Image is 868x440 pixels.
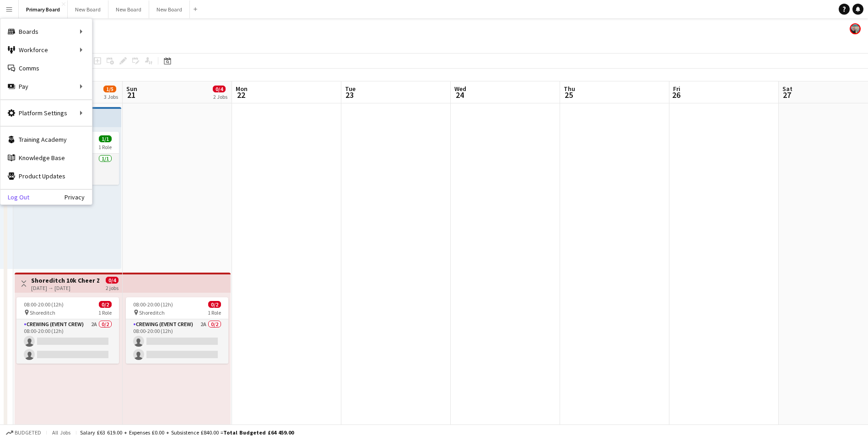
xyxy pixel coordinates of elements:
app-job-card: 08:00-20:00 (12h)0/2 Shoreditch1 RoleCrewing (Event Crew)2A0/208:00-20:00 (12h) [126,297,228,364]
span: Thu [564,85,575,93]
a: Knowledge Base [0,149,92,167]
div: Salary £63 619.00 + Expenses £0.00 + Subsistence £840.00 = [80,429,294,436]
span: Total Budgeted £64 459.00 [223,429,294,436]
span: Mon [236,85,248,93]
div: 3 Jobs [104,93,118,100]
span: Shoreditch [139,309,165,316]
span: 23 [344,90,356,100]
span: Wed [454,85,466,93]
div: 2 jobs [106,284,119,291]
h3: Shoreditch 10k Cheer Zone [31,276,99,284]
span: 25 [562,90,575,100]
span: 1 Role [208,309,221,316]
span: Fri [673,85,680,93]
span: 22 [234,90,248,100]
span: 08:00-20:00 (12h) [24,301,64,308]
a: Comms [0,59,92,77]
button: New Board [108,0,149,18]
app-card-role: Crewing (Event Crew)2A0/208:00-20:00 (12h) [126,319,228,364]
app-card-role: Crewing (Event Crew)2A0/208:00-20:00 (12h) [16,319,119,364]
span: 24 [453,90,466,100]
a: Training Academy [0,130,92,149]
a: Privacy [65,193,92,201]
span: 21 [125,90,137,100]
button: New Board [149,0,190,18]
span: 1/1 [99,135,112,142]
span: 08:00-20:00 (12h) [133,301,173,308]
span: 26 [672,90,680,100]
div: Platform Settings [0,104,92,122]
span: Shoreditch [30,309,55,316]
span: 0/4 [213,86,226,92]
span: Sun [126,85,137,93]
a: Log Out [0,193,29,201]
app-user-avatar: Richard Langford [850,23,861,34]
div: [DATE] → [DATE] [31,284,99,291]
span: 1/5 [103,86,116,92]
div: Workforce [0,41,92,59]
div: 2 Jobs [213,93,227,100]
button: Budgeted [5,428,43,438]
a: Product Updates [0,167,92,185]
span: Tue [345,85,356,93]
span: All jobs [50,429,72,436]
div: Pay [0,77,92,96]
span: Sat [782,85,793,93]
button: New Board [68,0,108,18]
span: 0/2 [99,301,112,308]
app-job-card: 08:00-20:00 (12h)0/2 Shoreditch1 RoleCrewing (Event Crew)2A0/208:00-20:00 (12h) [16,297,119,364]
span: 1 Role [98,144,112,150]
span: 27 [781,90,793,100]
button: Primary Board [19,0,68,18]
span: 0/2 [208,301,221,308]
span: 0/4 [106,277,119,284]
span: Budgeted [15,429,41,436]
div: Boards [0,22,92,41]
span: 1 Role [98,309,112,316]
